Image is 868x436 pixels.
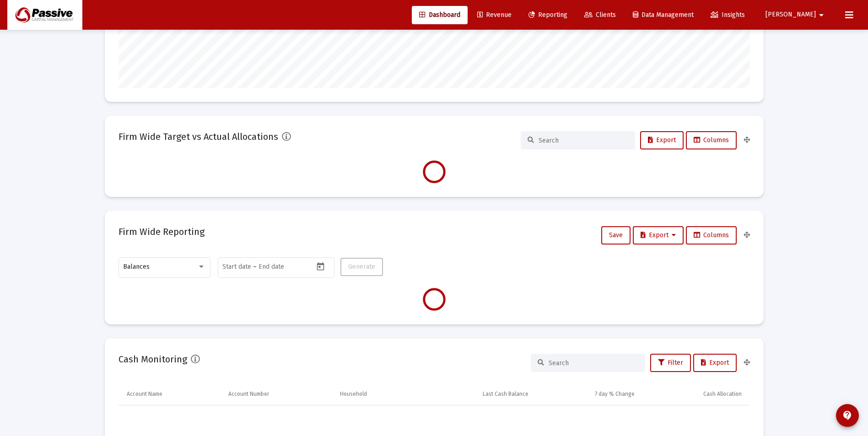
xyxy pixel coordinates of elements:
[535,383,641,405] td: Column 7 day % Change
[584,11,616,19] span: Clients
[14,6,75,24] img: Dashboard
[418,383,535,405] td: Column Last Cash Balance
[633,226,684,245] button: Export
[640,131,684,149] button: Export
[412,6,468,24] a: Dashboard
[701,359,729,367] span: Export
[314,260,327,273] button: Open calendar
[119,224,205,239] h2: Firm Wide Reporting
[648,136,676,144] span: Export
[650,354,691,372] button: Filter
[521,6,575,24] a: Reporting
[694,136,729,144] span: Columns
[693,354,737,372] button: Export
[686,226,737,245] button: Columns
[577,6,623,24] a: Clients
[641,231,676,239] span: Export
[625,6,701,24] a: Data Management
[222,263,251,271] input: Start date
[528,11,567,19] span: Reporting
[641,383,750,405] td: Column Cash Allocation
[686,131,737,149] button: Columns
[334,383,418,405] td: Column Household
[539,137,628,144] input: Search
[609,231,623,239] span: Save
[703,6,752,24] a: Insights
[711,11,745,19] span: Insights
[816,6,827,24] mat-icon: arrow_drop_down
[549,359,638,367] input: Search
[766,11,816,19] span: [PERSON_NAME]
[842,410,853,421] mat-icon: contact_support
[483,390,528,398] div: Last Cash Balance
[259,263,302,271] input: End date
[253,263,257,271] span: –
[222,383,333,405] td: Column Account Number
[119,129,278,144] h2: Firm Wide Target vs Actual Allocations
[127,390,162,398] div: Account Name
[228,390,269,398] div: Account Number
[340,390,367,398] div: Household
[119,352,187,367] h2: Cash Monitoring
[348,263,375,271] span: Generate
[419,11,460,19] span: Dashboard
[703,390,742,398] div: Cash Allocation
[470,6,519,24] a: Revenue
[658,359,683,367] span: Filter
[601,226,631,245] button: Save
[633,11,694,19] span: Data Management
[694,231,729,239] span: Columns
[595,390,635,398] div: 7 day % Change
[123,263,150,271] span: Balances
[477,11,512,19] span: Revenue
[755,5,838,24] button: [PERSON_NAME]
[340,258,383,276] button: Generate
[119,383,222,405] td: Column Account Name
